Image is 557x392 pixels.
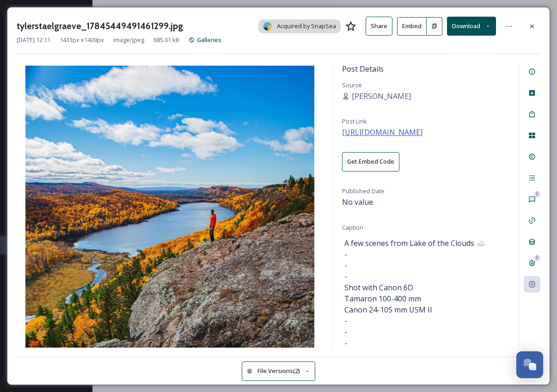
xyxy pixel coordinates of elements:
[447,17,496,36] button: Download
[534,191,540,197] div: 0
[17,66,323,349] img: tylerstaelgraeve_17845449491461299.jpg
[352,91,411,102] span: [PERSON_NAME]
[342,129,422,137] a: [URL][DOMAIN_NAME]
[342,187,385,195] span: Published Date
[113,36,144,44] span: image/jpeg
[342,197,374,207] span: No value.
[366,17,392,36] button: Share
[263,22,272,31] img: snapsea-logo.png
[60,36,104,44] span: 1433 px x 1409 px
[342,81,362,89] span: Source
[516,351,543,378] button: Open Chat
[153,36,179,44] span: 685.01 kB
[397,17,427,36] button: Embed
[342,117,367,125] span: Post Link
[342,64,384,74] span: Post Details
[17,36,50,44] span: [DATE] 12:11
[17,19,183,33] h3: tylerstaelgraeve_17845449491461299.jpg
[197,36,221,44] span: Galleries
[277,22,336,31] span: Acquired by SnapSea
[342,152,399,171] button: Get Embed Code
[342,127,422,137] span: [URL][DOMAIN_NAME]
[342,223,363,232] span: Caption
[534,255,540,261] div: 0
[242,361,316,380] button: File Versions(2)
